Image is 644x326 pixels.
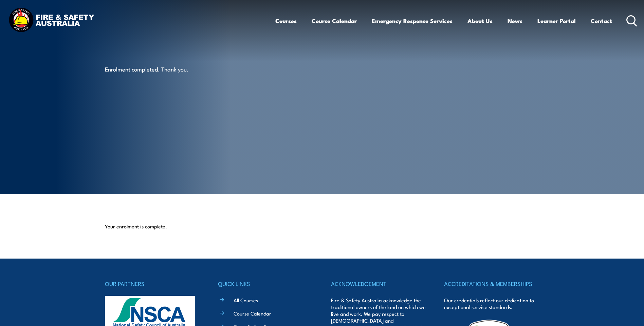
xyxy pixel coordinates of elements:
h4: ACCREDITATIONS & MEMBERSHIPS [444,279,539,288]
p: Our credentials reflect our dedication to exceptional service standards. [444,297,539,310]
a: Course Calendar [312,12,357,30]
a: Emergency Response Services [372,12,453,30]
h4: ACKNOWLEDGEMENT [331,279,426,288]
p: Enrolment completed. Thank you. [105,65,229,73]
a: Courses [275,12,297,30]
h4: OUR PARTNERS [105,279,200,288]
a: Course Calendar [234,310,271,317]
a: Learner Portal [537,12,576,30]
p: Your enrolment is complete. [105,223,539,230]
a: About Us [467,12,493,30]
a: Contact [591,12,612,30]
a: All Courses [234,297,258,304]
a: News [508,12,522,30]
h4: QUICK LINKS [218,279,313,288]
